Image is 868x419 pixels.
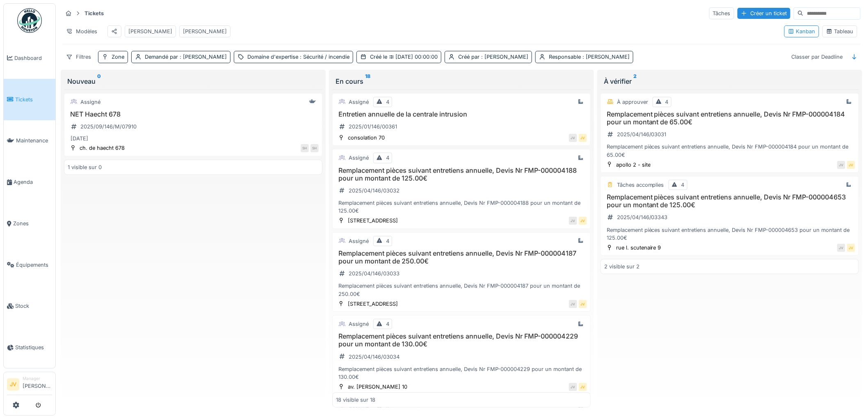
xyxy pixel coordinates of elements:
div: JV [579,217,587,225]
div: Tâches accomplies [617,181,664,189]
div: 4 [681,181,685,189]
span: Statistiques [15,343,52,351]
div: Tâches [709,7,734,19]
a: Maintenance [4,120,55,162]
div: 2025/09/146/M/07910 [80,123,137,131]
div: JV [569,134,577,142]
div: [PERSON_NAME] [183,27,227,35]
div: 2025/04/146/03032 [349,187,400,195]
div: Remplacement pièces suivant entretiens annuelle, Devis Nr FMP-000004229 pour un montant de 130.00€ [336,365,587,381]
div: 2025/04/146/03034 [349,353,400,361]
div: Classer par Deadline [788,51,847,63]
div: JV [837,161,845,169]
span: : [PERSON_NAME] [581,54,630,60]
strong: Tickets [81,9,107,17]
h3: Remplacement pièces suivant entretiens annuelle, Devis Nr FMP-000004187 pour un montant de 250.00€ [336,250,587,265]
div: Zone [112,53,124,61]
div: Kanban [788,27,815,35]
div: Créé le [370,53,438,61]
div: Domaine d'expertise [247,53,349,61]
div: [DATE] [71,135,88,142]
div: 4 [386,154,389,162]
div: À approuver [617,98,648,106]
div: 18 visible sur 18 [336,396,375,403]
span: Tickets [15,96,52,103]
div: JV [569,300,577,308]
h3: NET Haecht 678 [68,110,319,118]
div: JV [847,244,855,252]
h3: Entretien annuelle de la centrale intrusion [336,110,587,118]
a: Agenda [4,161,55,203]
div: Manager [23,375,52,382]
div: Filtres [62,51,95,63]
div: Remplacement pièces suivant entretiens annuelle, Devis Nr FMP-000004187 pour un montant de 250.00€ [336,282,587,298]
div: JV [837,244,845,252]
div: Demandé par [145,53,227,61]
div: À vérifier [604,76,856,86]
div: Assigné [80,98,101,106]
span: : Sécurité / incendie [298,54,349,60]
div: Modèles [62,25,101,37]
a: Tickets [4,79,55,120]
div: Créé par [458,53,528,61]
div: Assigné [349,320,369,328]
a: Statistiques [4,327,55,368]
img: Badge_color-CXgf-gQk.svg [17,8,42,33]
h3: Remplacement pièces suivant entretiens annuelle, Devis Nr FMP-000004188 pour un montant de 125.00€ [336,167,587,182]
a: Équipements [4,244,55,286]
div: JV [569,383,577,391]
div: JV [569,217,577,225]
a: JV Manager[PERSON_NAME] [7,375,52,395]
div: 4 [386,320,389,328]
div: SH [311,144,319,152]
div: [PERSON_NAME] [128,27,172,35]
a: Stock [4,286,55,327]
div: Assigné [349,237,369,245]
div: consolation 70 [348,134,385,142]
div: 2025/04/146/03031 [617,131,667,138]
span: [DATE] 00:00:00 [387,54,438,60]
h3: Remplacement pièces suivant entretiens annuelle, Devis Nr FMP-000004229 pour un montant de 130.00€ [336,332,587,348]
span: Stock [15,302,52,310]
span: Dashboard [14,54,52,62]
div: 4 [386,98,389,106]
div: 2025/04/146/03343 [617,213,668,221]
sup: 18 [365,76,370,86]
div: JV [579,300,587,308]
span: Agenda [14,178,52,186]
span: Maintenance [16,137,52,144]
sup: 2 [633,76,637,86]
div: 1 visible sur 0 [68,163,102,171]
div: 4 [386,237,389,245]
div: Remplacement pièces suivant entretiens annuelle, Devis Nr FMP-000004653 pour un montant de 125.00€ [604,226,855,242]
div: [STREET_ADDRESS] [348,217,398,224]
div: JV [579,383,587,391]
div: [STREET_ADDRESS] [348,300,398,308]
a: Zones [4,203,55,244]
span: Équipements [16,261,52,269]
div: Créer un ticket [738,8,790,19]
div: 4 [665,98,669,106]
div: Assigné [349,154,369,162]
div: av. [PERSON_NAME] 10 [348,383,407,391]
div: Remplacement pièces suivant entretiens annuelle, Devis Nr FMP-000004188 pour un montant de 125.00€ [336,199,587,215]
span: : [PERSON_NAME] [480,54,528,60]
li: JV [7,378,19,391]
div: apollo 2 - site [616,161,651,169]
sup: 0 [97,76,101,86]
div: JV [579,134,587,142]
div: 2 visible sur 2 [604,263,640,270]
div: Responsable [549,53,630,61]
div: Nouveau [67,76,319,86]
h3: Remplacement pièces suivant entretiens annuelle, Devis Nr FMP-000004184 pour un montant de 65.00€ [604,110,855,126]
div: rue l. scutenaire 9 [616,244,661,252]
div: JV [847,161,855,169]
div: Assigné [349,98,369,106]
a: Dashboard [4,37,55,79]
div: Tableau [826,27,854,35]
span: Zones [13,220,52,227]
div: ch. de haecht 678 [80,144,125,152]
span: : [PERSON_NAME] [178,54,227,60]
div: En cours [336,76,587,86]
div: 2025/01/146/00361 [349,123,397,131]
